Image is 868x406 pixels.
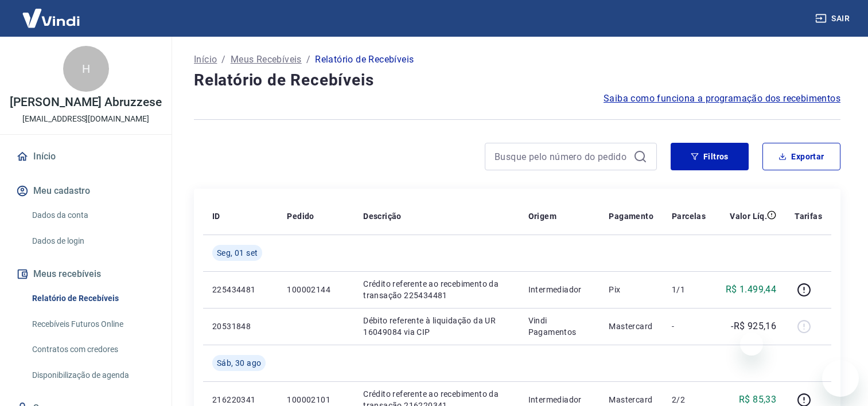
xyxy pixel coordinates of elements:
[609,284,653,295] p: Pix
[217,357,261,369] span: Sáb, 30 ago
[212,321,268,332] p: 20531848
[28,204,158,227] a: Dados da conta
[730,210,767,222] p: Valor Líq.
[217,247,258,259] span: Seg, 01 set
[28,287,158,310] a: Relatório de Recebíveis
[731,319,776,333] p: -R$ 925,16
[14,261,158,287] button: Meus recebíveis
[762,143,840,170] button: Exportar
[671,143,749,170] button: Filtros
[63,46,109,92] div: H
[795,210,822,222] p: Tarifas
[287,210,314,222] p: Pedido
[22,113,149,125] p: [EMAIL_ADDRESS][DOMAIN_NAME]
[528,284,591,295] p: Intermediador
[28,364,158,387] a: Disponibilização de agenda
[609,210,653,222] p: Pagamento
[740,333,763,356] iframe: Fechar mensagem
[14,1,88,36] img: Vindi
[822,360,859,397] iframe: Botão para abrir a janela de mensagens
[363,278,509,301] p: Crédito referente ao recebimento da transação 225434481
[306,53,310,67] p: /
[212,394,268,405] p: 216220341
[212,284,268,295] p: 225434481
[14,144,158,169] a: Início
[287,394,345,405] p: 100002101
[609,321,653,332] p: Mastercard
[231,53,302,67] a: Meus Recebíveis
[813,8,854,29] button: Sair
[726,283,776,296] p: R$ 1.499,44
[363,315,509,338] p: Débito referente à liquidação da UR 16049084 via CIP
[609,394,653,405] p: Mastercard
[221,53,225,67] p: /
[28,338,158,361] a: Contratos com credores
[495,148,629,165] input: Busque pelo número do pedido
[363,210,402,222] p: Descrição
[287,284,345,295] p: 100002144
[212,210,220,222] p: ID
[28,229,158,253] a: Dados de login
[672,284,706,295] p: 1/1
[194,69,840,92] h4: Relatório de Recebíveis
[14,178,158,204] button: Meu cadastro
[528,210,556,222] p: Origem
[194,53,217,67] a: Início
[315,53,414,67] p: Relatório de Recebíveis
[672,394,706,405] p: 2/2
[672,210,706,222] p: Parcelas
[672,321,706,332] p: -
[604,92,840,106] a: Saiba como funciona a programação dos recebimentos
[528,394,591,405] p: Intermediador
[28,313,158,336] a: Recebíveis Futuros Online
[10,96,162,108] p: [PERSON_NAME] Abruzzese
[528,315,591,338] p: Vindi Pagamentos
